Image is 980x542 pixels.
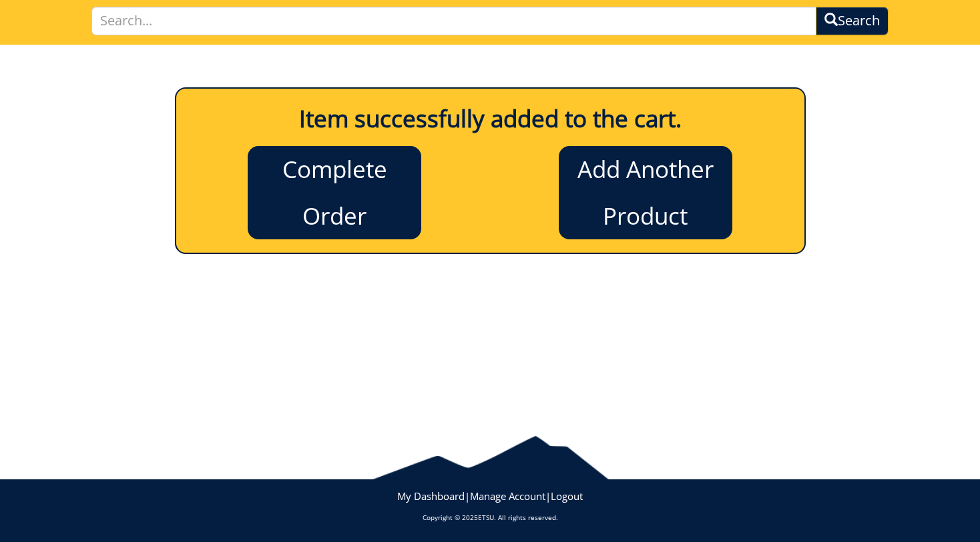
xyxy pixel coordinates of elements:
[551,489,583,503] a: Logout
[478,513,494,522] a: ETSU
[248,146,421,239] a: Complete Order
[397,489,465,503] a: My Dashboard
[816,7,889,35] button: Search
[91,7,816,35] input: Search...
[299,103,682,134] b: Item successfully added to the cart.
[470,489,545,503] a: Manage Account
[559,146,732,239] a: Add Another Product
